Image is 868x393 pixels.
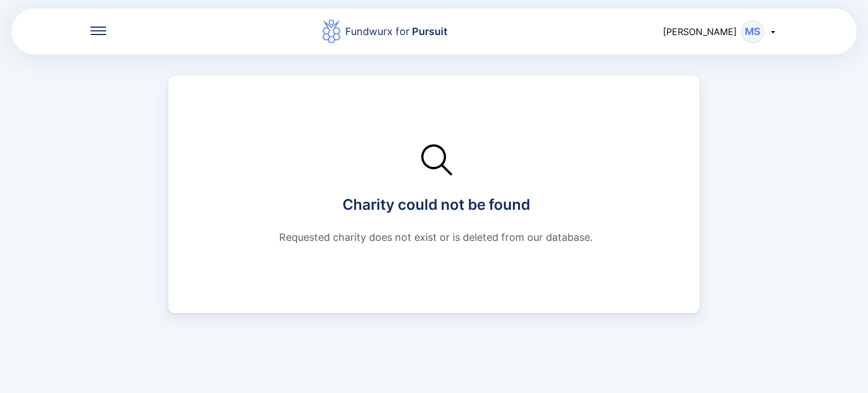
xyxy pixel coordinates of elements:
span: Pursuit [410,25,448,37]
div: Charity could not be found [342,196,530,213]
span: [PERSON_NAME] [663,26,737,37]
div: MS [741,20,764,43]
div: Fundwurx for [345,24,448,40]
div: Requested charity does not exist or is deleted from our database. [279,231,593,244]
